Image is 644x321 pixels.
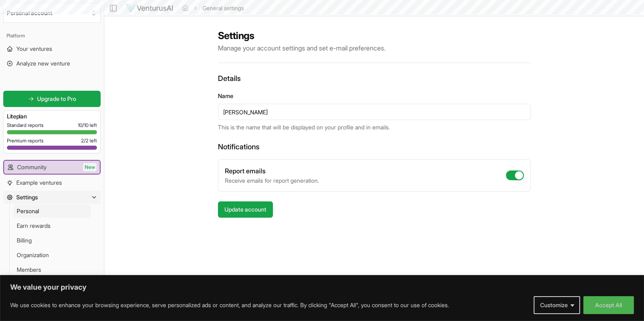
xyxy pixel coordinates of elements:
p: Receive emails for report generation. [225,177,319,185]
span: Billing [17,236,32,245]
label: Report emails [225,167,266,175]
span: Earn rewards [17,222,51,230]
a: CommunityNew [4,161,100,174]
span: Standard reports [7,122,44,129]
span: Upgrade to Pro [37,95,76,103]
p: This is the name that will be displayed on your profile and in emails. [218,123,531,131]
a: Example ventures [3,176,101,189]
span: 2 / 2 left [81,138,97,144]
button: Update account [218,201,273,218]
span: Personal [17,207,39,215]
h3: Details [218,73,531,84]
span: Analyze new venture [16,59,70,68]
span: Your ventures [16,45,52,53]
span: Members [17,266,41,274]
span: New [83,163,97,171]
h3: Lite plan [7,112,97,120]
div: Platform [3,29,101,42]
button: Customize [534,296,580,314]
button: Accept All [583,296,634,314]
span: Organization [17,251,49,259]
button: Settings [3,191,101,204]
span: Premium reports [7,138,44,144]
a: Personal [13,205,91,218]
span: 10 / 10 left [78,122,97,129]
a: Earn rewards [13,219,91,232]
input: Your name [218,104,531,120]
a: Billing [13,234,91,247]
a: Analyze new venture [3,57,101,70]
p: We value your privacy [10,282,634,292]
h3: Notifications [218,141,531,153]
a: Organization [13,249,91,262]
a: Members [13,263,91,276]
span: Community [17,163,46,171]
label: Name [218,92,233,99]
p: Manage your account settings and set e-mail preferences. [218,43,531,53]
a: Upgrade to Pro [3,91,101,107]
span: Example ventures [16,179,62,187]
span: Settings [16,193,38,201]
h2: Settings [218,29,531,42]
a: Your ventures [3,42,101,55]
p: We use cookies to enhance your browsing experience, serve personalized ads or content, and analyz... [10,300,449,310]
